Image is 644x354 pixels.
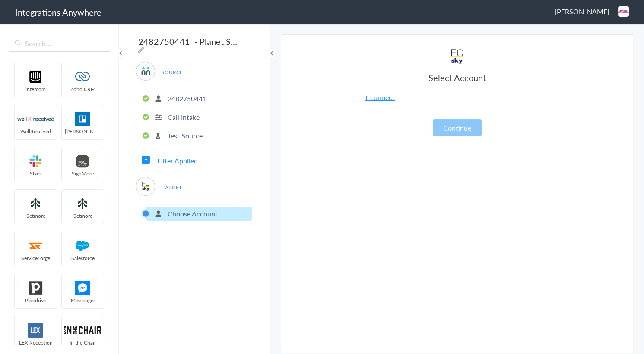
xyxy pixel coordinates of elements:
[62,254,104,262] span: Salesforce
[168,209,218,219] p: Choose Account
[17,112,54,126] img: wr-logo.svg
[140,181,151,191] img: FranConnect.png
[62,128,104,135] span: [PERSON_NAME]
[555,6,609,16] span: [PERSON_NAME]
[157,156,198,166] span: Filter Applied
[17,69,54,84] img: intercom-logo.svg
[155,66,188,78] span: SOURCE
[15,170,57,177] span: Slack
[15,212,57,219] span: Setmore
[64,112,101,126] img: trello.png
[15,339,57,346] span: LEX Reception
[62,297,104,304] span: Messenger
[15,6,102,18] h1: Integrations Anywhere
[15,297,57,304] span: Pipedrive
[15,128,57,135] span: WellReceived
[448,48,466,65] img: FranConnect.png
[62,170,104,177] span: SignMore
[64,281,101,295] img: FBM.png
[433,119,482,136] button: Continue
[349,72,565,84] h3: Select Account
[62,85,104,93] span: Zoho CRM
[9,35,110,52] input: Search...
[62,212,104,219] span: Setmore
[64,238,101,253] img: salesforce-logo.svg
[168,112,200,122] p: Call Intake
[365,92,395,102] a: + connect
[15,85,57,93] span: intercom
[168,94,206,103] p: 2482750441
[64,196,101,211] img: setmoreNew.jpg
[64,154,101,169] img: signmore-logo.png
[64,323,101,338] img: inch-logo.svg
[168,131,203,141] p: Test Source
[64,69,101,84] img: zoho-logo.svg
[17,154,54,169] img: slack-logo.svg
[17,196,54,211] img: setmoreNew.jpg
[140,66,151,76] img: answerconnect-logo.svg
[17,323,54,338] img: lex-app-logo.svg
[155,182,188,193] span: TARGET
[618,6,629,17] img: 42bf361a-08d4-416b-8073-2fce07ec186a.png
[17,238,54,253] img: serviceforge-icon.png
[17,281,54,295] img: pipedrive.png
[62,339,104,346] span: In the Chair
[15,254,57,262] span: ServiceForge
